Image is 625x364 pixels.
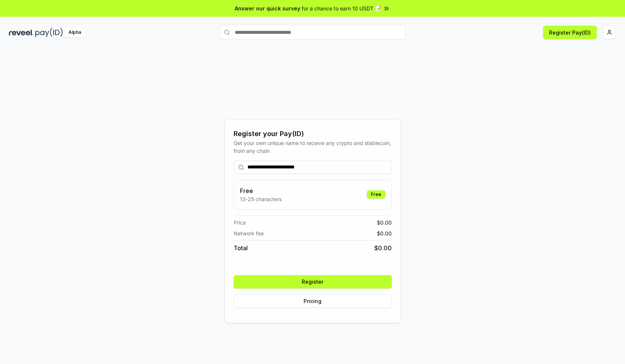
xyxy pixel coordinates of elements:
button: Register [234,275,392,289]
span: $ 0.00 [377,219,392,226]
span: Price [234,219,246,226]
button: Register Pay(ID) [543,26,597,39]
div: Register your Pay(ID) [234,129,392,139]
span: Answer our quick survey [235,4,300,12]
span: Network fee [234,229,264,237]
div: Alpha [64,28,85,37]
img: reveel_dark [9,28,34,37]
span: $ 0.00 [374,244,392,252]
h3: Free [240,186,282,195]
p: 13-25 characters [240,195,282,203]
span: Total [234,244,248,252]
div: Get your own unique name to receive any crypto and stablecoin, from any chain [234,139,392,155]
span: for a chance to earn 10 USDT 📝 [302,4,381,12]
span: $ 0.00 [377,229,392,237]
img: pay_id [35,28,63,37]
div: Free [367,190,385,199]
button: Pricing [234,294,392,308]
